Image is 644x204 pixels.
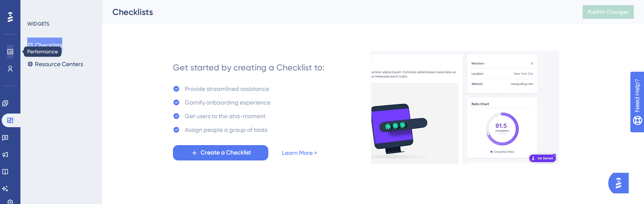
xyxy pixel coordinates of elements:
[583,5,634,19] button: Publish Changes
[173,61,325,73] div: Get started by creating a Checklist to:
[112,6,561,18] div: Checklists
[27,20,49,27] div: WIDGETS
[608,170,634,196] iframe: UserGuiding AI Assistant Launcher
[20,2,53,12] span: Need Help?
[185,97,270,108] div: Gamify onbaording experience
[588,9,629,15] span: Publish Changes
[185,84,269,94] div: Provide streamlined assistance
[173,145,268,160] button: Create a Checklist
[371,51,559,164] img: e28e67207451d1beac2d0b01ddd05b56.gif
[27,38,62,53] button: Checklists
[185,125,267,135] div: Assign people a group of tasks
[185,111,265,121] div: Get users to the aha-moment
[27,56,83,72] button: Resource Centers
[201,148,251,158] span: Create a Checklist
[282,148,317,158] a: Learn More >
